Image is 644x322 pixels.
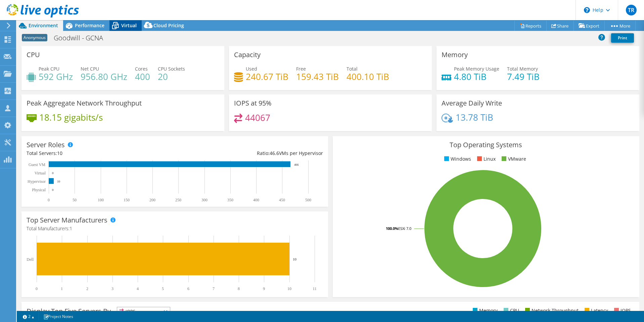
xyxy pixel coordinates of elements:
[18,312,39,321] a: 2
[52,171,54,175] text: 0
[296,73,339,80] h4: 159.43 TiB
[175,150,323,157] div: Ratio: VMs per Hypervisor
[124,198,130,202] text: 150
[52,188,54,192] text: 0
[81,66,99,72] span: Net CPU
[48,198,50,202] text: 0
[86,286,88,291] text: 2
[612,307,631,314] li: IOPS
[98,198,104,202] text: 100
[546,21,574,31] a: Share
[514,21,547,31] a: Reports
[57,180,60,183] text: 10
[29,22,58,29] span: Environment
[36,286,38,291] text: 0
[27,150,175,157] div: Total Servers:
[442,99,502,107] h3: Average Daily Write
[523,307,579,314] li: Network Throughput
[386,226,398,231] tspan: 100.0%
[626,5,637,15] span: TR
[81,73,127,80] h4: 956.80 GHz
[253,198,259,202] text: 400
[442,51,468,58] h3: Memory
[135,66,148,72] span: Cores
[28,179,46,184] text: Hypervisor
[313,286,317,291] text: 11
[502,307,519,314] li: CPU
[227,198,233,202] text: 350
[39,66,59,72] span: Peak CPU
[121,22,137,29] span: Virtual
[294,163,299,166] text: 466
[471,307,498,314] li: Memory
[70,225,72,232] span: 1
[454,73,499,80] h4: 4.80 TiB
[162,286,164,291] text: 5
[158,66,185,72] span: CPU Sockets
[117,307,170,315] span: IOPS
[604,21,636,31] a: More
[135,73,150,80] h4: 400
[35,171,46,175] text: Virtual
[347,66,358,72] span: Total
[263,286,265,291] text: 9
[338,141,634,149] h3: Top Operating Systems
[611,33,634,43] a: Print
[201,198,208,202] text: 300
[27,141,65,149] h3: Server Roles
[39,312,78,321] a: Project Notes
[238,286,240,291] text: 8
[137,286,139,291] text: 4
[39,114,103,121] h4: 18.15 gigabits/s
[573,21,605,31] a: Export
[246,66,257,72] span: Used
[293,257,297,261] text: 10
[500,155,526,163] li: VMware
[583,307,608,314] li: Latency
[398,226,411,231] tspan: ESXi 7.0
[39,73,73,80] h4: 592 GHz
[347,73,389,80] h4: 400.10 TiB
[454,66,499,72] span: Peak Memory Usage
[61,286,63,291] text: 1
[111,286,113,291] text: 3
[149,198,155,202] text: 200
[246,73,288,80] h4: 240.67 TiB
[187,286,189,291] text: 6
[234,51,261,58] h3: Capacity
[287,286,291,291] text: 10
[305,198,311,202] text: 500
[456,114,493,121] h4: 13.78 TiB
[507,73,540,80] h4: 7.49 TiB
[158,73,185,80] h4: 20
[22,34,47,41] span: Anonymous
[153,22,184,29] span: Cloud Pricing
[245,114,270,121] h4: 44067
[29,162,45,167] text: Guest VM
[213,286,215,291] text: 7
[27,225,323,232] h4: Total Manufacturers:
[507,66,538,72] span: Total Memory
[443,155,471,163] li: Windows
[32,188,46,192] text: Physical
[270,150,279,156] span: 46.6
[27,99,142,107] h3: Peak Aggregate Network Throughput
[73,198,77,202] text: 50
[296,66,306,72] span: Free
[51,34,113,42] h1: Goodwill - GCNA
[27,51,40,58] h3: CPU
[27,257,34,262] text: Dell
[475,155,496,163] li: Linux
[27,216,107,224] h3: Top Server Manufacturers
[175,198,181,202] text: 250
[279,198,285,202] text: 450
[234,99,272,107] h3: IOPS at 95%
[75,22,104,29] span: Performance
[584,7,590,13] svg: \n
[57,150,62,156] span: 10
